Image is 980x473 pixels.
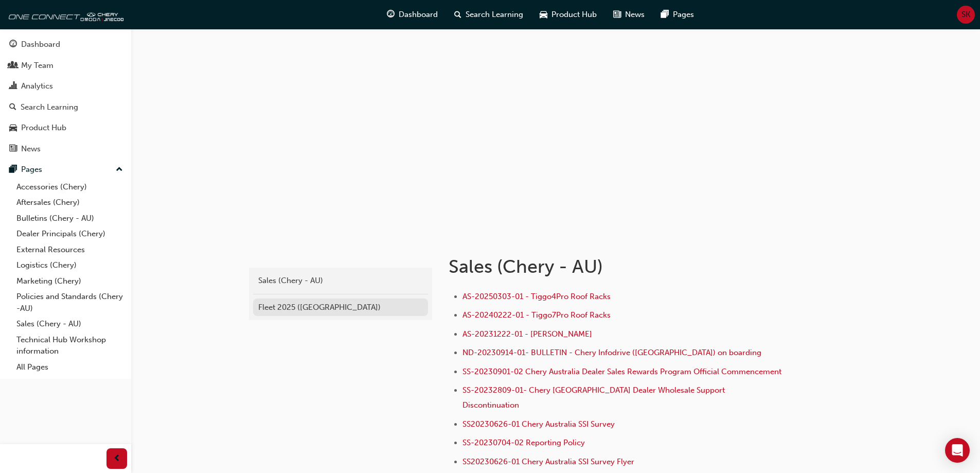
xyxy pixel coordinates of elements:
[454,8,461,21] span: search-icon
[12,179,127,195] a: Accessories (Chery)
[462,348,761,357] a: ND-20230914-01- BULLETIN - Chery Infodrive ([GEOGRAPHIC_DATA]) on boarding
[12,257,127,273] a: Logistics (Chery)
[4,98,127,117] a: Search Learning
[4,160,127,179] button: Pages
[466,9,523,21] span: Search Learning
[21,143,41,155] div: News
[4,33,127,160] button: DashboardMy TeamAnalyticsSearch LearningProduct HubNews
[462,329,592,339] a: AS-20231222-01 - [PERSON_NAME]
[4,139,127,159] a: News
[258,302,423,313] div: Fleet 2025 ([GEOGRAPHIC_DATA])
[9,145,17,154] span: news-icon
[446,4,531,25] a: search-iconSearch Learning
[12,359,127,375] a: All Pages
[387,8,395,21] span: guage-icon
[5,4,123,25] img: oneconnect
[116,163,123,177] span: up-icon
[961,9,970,21] span: SK
[9,103,16,112] span: search-icon
[945,438,970,463] div: Open Intercom Messenger
[462,292,611,301] a: AS-20250303-01 - Tiggo4Pro Roof Racks
[12,332,127,359] a: Technical Hub Workshop information
[9,40,17,49] span: guage-icon
[9,124,17,133] span: car-icon
[462,419,615,429] a: SS20230626-01 Chery Australia SSI Survey
[462,367,781,376] a: SS-20230901-02 Chery Australia Dealer Sales Rewards Program Official Commencement
[253,299,428,317] a: Fleet 2025 ([GEOGRAPHIC_DATA])
[449,255,786,278] h1: Sales (Chery - AU)
[399,9,438,21] span: Dashboard
[4,56,127,75] a: My Team
[9,165,17,174] span: pages-icon
[625,9,645,21] span: News
[551,9,597,21] span: Product Hub
[9,61,17,71] span: people-icon
[12,242,127,258] a: External Resources
[653,4,702,25] a: pages-iconPages
[4,118,127,137] a: Product Hub
[661,8,669,21] span: pages-icon
[531,4,605,25] a: car-iconProduct Hub
[12,273,127,289] a: Marketing (Chery)
[462,457,634,466] a: SS20230626-01 Chery Australia SSI Survey Flyer
[21,122,66,134] div: Product Hub
[540,8,547,21] span: car-icon
[12,211,127,226] a: Bulletins (Chery - AU)
[4,77,127,96] a: Analytics
[9,82,17,91] span: chart-icon
[21,60,54,72] div: My Team
[462,310,611,320] a: AS-20240222-01 - Tiggo7Pro Roof Racks
[113,452,121,465] span: prev-icon
[12,195,127,211] a: Aftersales (Chery)
[12,316,127,332] a: Sales (Chery - AU)
[21,80,53,92] div: Analytics
[673,9,694,21] span: Pages
[462,438,585,447] a: SS-20230704-02 Reporting Policy
[379,4,446,25] a: guage-iconDashboard
[4,35,127,54] a: Dashboard
[613,8,621,21] span: news-icon
[21,101,78,113] div: Search Learning
[21,164,42,176] div: Pages
[258,275,423,287] div: Sales (Chery - AU)
[957,6,975,24] button: SK
[12,226,127,242] a: Dealer Principals (Chery)
[462,386,727,410] a: SS-20232809-01- Chery [GEOGRAPHIC_DATA] Dealer Wholesale Support Discontinuation
[253,272,428,290] a: Sales (Chery - AU)
[21,39,60,50] div: Dashboard
[12,289,127,316] a: Policies and Standards (Chery -AU)
[605,4,653,25] a: news-iconNews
